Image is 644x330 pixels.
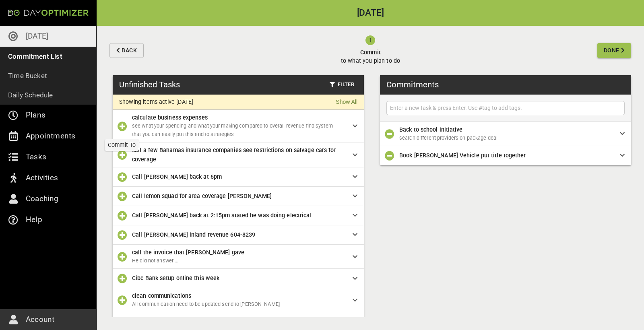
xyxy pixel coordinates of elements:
[386,78,439,91] h3: Commitments
[132,301,280,307] span: All communication need to be updated send to [PERSON_NAME]
[26,213,42,226] p: Help
[380,146,631,165] div: Book [PERSON_NAME] Vehicle put title together
[132,123,333,137] span: see what your spending and what your making compared to overall revenue find system that you can ...
[113,288,364,312] div: clean communicationsAll communication need to be updated send to [PERSON_NAME]
[113,167,364,187] div: Call [PERSON_NAME] back at 6pm
[26,30,48,43] p: [DATE]
[132,193,272,199] span: Call lemon squad for area coverage [PERSON_NAME]
[336,98,357,106] a: Show All
[26,171,58,184] p: Activities
[399,126,463,133] span: Back to school initiative
[113,142,364,167] div: call a few Bahamas insurance companies see restrictions on salvage cars for coverage
[113,206,364,225] div: Call [PERSON_NAME] back at 2:15pm stated he was doing electrical
[26,313,54,326] p: Account
[597,43,631,58] button: Done
[399,135,497,141] span: search different providers on package deal
[132,147,336,162] span: call a few Bahamas insurance companies see restrictions on salvage cars for coverage
[147,26,594,75] button: Committo what you plan to do
[341,48,400,57] span: Commit
[132,249,244,256] span: call the invoice that [PERSON_NAME] gave
[604,45,619,56] span: Done
[119,78,180,91] h3: Unfinished Tasks
[122,45,137,56] span: Back
[132,212,312,219] span: Call [PERSON_NAME] back at 2:15pm stated he was doing electrical
[8,89,53,101] p: Daily Schedule
[26,130,75,142] p: Appointments
[341,57,400,65] p: to what you plan to do
[369,37,372,43] text: 1
[380,122,631,146] div: Back to school initiativesearch different providers on package deal
[113,225,364,245] div: Call [PERSON_NAME] inland revenue 604-8239
[132,293,191,299] span: clean communications
[8,10,89,16] img: Day Optimizer
[132,258,179,264] span: He did not answer ...
[132,231,255,238] span: Call [PERSON_NAME] inland revenue 604-8239
[399,152,526,159] span: Book [PERSON_NAME] Vehicle put title together
[330,80,354,89] span: Filter
[97,8,644,18] h2: [DATE]
[113,110,364,142] div: calculate business expensessee what your spending and what your making compared to overall revenu...
[388,103,623,113] input: Enter a new task & press Enter. Use #tag to add tags.
[113,187,364,206] div: Call lemon squad for area coverage [PERSON_NAME]
[326,78,357,91] button: Filter
[109,43,144,58] button: Back
[132,275,219,281] span: Cibc Bank setup online this week
[8,51,62,62] p: Commitment List
[132,173,222,180] span: Call [PERSON_NAME] back at 6pm
[132,114,208,121] span: calculate business expenses
[119,99,159,105] p: Showing items
[26,192,59,205] p: Coaching
[159,99,193,105] p: active [DATE]
[26,109,45,122] p: Plans
[113,269,364,288] div: Cibc Bank setup online this week
[113,245,364,269] div: call the invoice that [PERSON_NAME] gaveHe did not answer ...
[8,70,47,81] p: Time Bucket
[26,151,46,163] p: Tasks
